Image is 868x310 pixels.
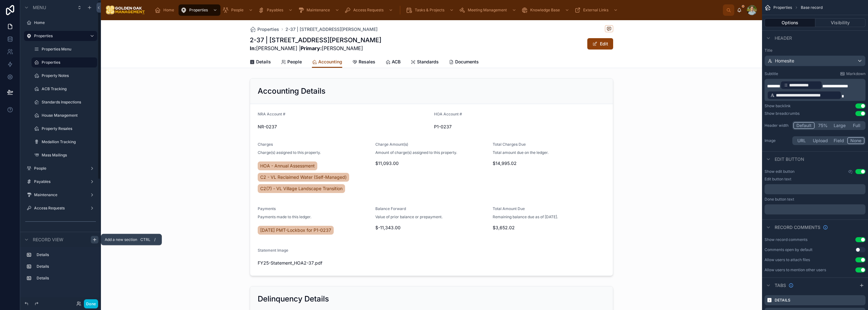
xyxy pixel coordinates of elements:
button: Field [831,137,847,144]
a: ACB [385,56,401,69]
span: Payables [267,8,283,13]
div: Allow users to attach files [765,257,810,262]
strong: In: [250,45,256,51]
span: People [231,8,243,13]
label: Property Resales [42,126,93,131]
span: Header [775,35,792,41]
span: Properties [773,5,792,10]
span: Tabs [775,282,786,289]
a: People [220,4,256,16]
label: Title [765,48,865,53]
span: Documents [455,59,479,65]
label: Details [37,276,92,281]
button: Full [848,122,865,129]
a: Standards [411,56,439,69]
label: Show edit button [765,169,795,174]
button: Options [765,18,815,27]
button: Large [831,122,848,129]
a: Properties [250,26,279,32]
label: Medallion Tracking [42,139,93,144]
button: Upload [810,137,831,144]
strong: Primary: [301,45,322,51]
button: 75% [815,122,831,129]
a: Details [250,56,271,69]
button: Default [793,122,815,129]
span: Record comments [775,224,820,231]
label: Properties Menu [42,47,93,52]
label: Properties [42,60,93,65]
label: Header width [765,123,790,128]
label: Access Requests [34,206,85,211]
img: App logo [106,5,145,15]
button: Done [84,299,98,308]
span: Maintenance [307,8,330,13]
a: Properties [179,4,220,16]
button: Homesite [765,56,865,66]
span: [PERSON_NAME] | [PERSON_NAME] [250,44,381,52]
label: Maintenance [34,192,85,197]
a: 2-37 | [STREET_ADDRESS][PERSON_NAME] [285,26,378,32]
label: Subtitle [765,71,778,76]
a: Accounting [312,56,342,68]
a: Documents [449,56,479,69]
label: Standards Inspections [42,100,93,105]
a: Tasks & Projects [404,4,457,16]
span: Ctrl [140,237,151,243]
a: People [281,56,302,69]
span: Properties [257,26,279,32]
span: Details [256,59,271,65]
span: Edit button [775,156,804,162]
span: Properties [189,8,208,13]
a: Access Requests [343,4,396,16]
span: Menu [33,4,46,11]
span: Accounting [318,59,342,65]
label: Edit button text [765,177,791,182]
span: ACB [392,59,401,65]
a: Resales [352,56,375,69]
button: None [847,137,865,144]
label: People [34,166,85,171]
span: Base record [801,5,823,10]
button: URL [793,137,810,144]
div: Show backlink [765,103,791,108]
label: Payables [34,179,85,184]
a: Home [153,4,179,16]
div: scrollable content [765,79,865,101]
span: / [152,237,157,242]
div: scrollable content [765,184,865,194]
a: Payables [256,4,296,16]
span: Markdown [846,71,865,76]
span: External Links [583,8,608,13]
label: Home [34,20,93,25]
div: scrollable content [150,3,723,17]
a: Meeting Management [457,4,519,16]
span: Add a new section [105,237,137,242]
label: Done button text [765,197,794,202]
div: Comments open by default [765,247,812,252]
div: Show breadcrumbs [765,111,800,116]
label: ACB Tracking [42,86,93,91]
label: Mass Mailings [42,153,93,158]
span: Access Requests [353,8,384,13]
button: Edit [587,38,613,50]
span: Resales [359,59,375,65]
a: Knowledge Base [519,4,572,16]
label: Details [37,264,92,269]
a: Properties [34,33,85,38]
label: House Management [42,113,93,118]
label: Property Notes [42,73,93,78]
label: Image [765,138,790,143]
